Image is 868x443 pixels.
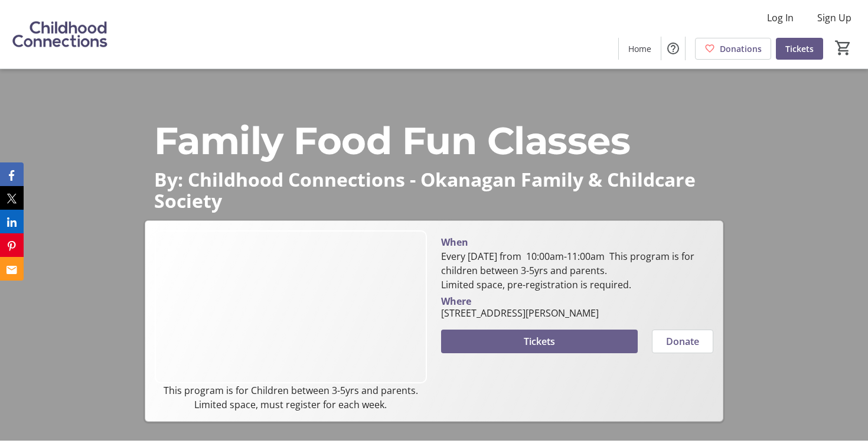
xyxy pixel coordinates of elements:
span: Log In [767,11,794,25]
div: Every [DATE] from 10:00am-11:00am This program is for children between 3-5yrs and parents. Limite... [441,249,713,292]
button: Sign Up [808,8,861,27]
div: [STREET_ADDRESS][PERSON_NAME] [441,306,599,320]
button: Log In [758,8,803,27]
button: Help [661,37,685,60]
p: This program is for Children between 3-5yrs and parents. [155,383,427,398]
span: Sign Up [817,11,851,25]
span: Donate [666,334,699,348]
a: Donations [695,38,771,60]
img: Campaign CTA Media Photo [155,230,427,383]
div: Where [441,297,471,306]
div: When [441,235,468,249]
span: Tickets [524,334,555,348]
p: By: Childhood Connections - Okanagan Family & Childcare Society [154,169,714,210]
p: Limited space, must register for each week. [155,398,427,412]
p: Family Food Fun Classes [154,112,714,169]
a: Home [619,38,661,60]
button: Tickets [441,330,638,353]
a: Tickets [776,38,823,60]
button: Cart [833,37,854,58]
span: Donations [720,43,762,55]
button: Donate [652,330,713,353]
img: Childhood Connections 's Logo [7,5,112,64]
span: Home [628,43,651,55]
span: Tickets [785,43,814,55]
